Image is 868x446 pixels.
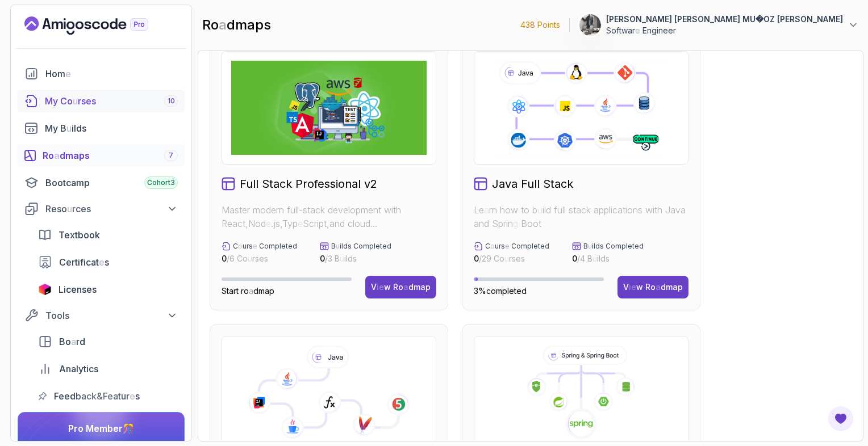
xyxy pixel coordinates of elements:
readpronunciation-word: v [364,177,370,191]
readpronunciation-span: u [592,254,597,263]
readpronunciation-span: V [623,282,629,292]
readpronunciation-span: e [130,390,135,402]
readpronunciation-word: js [273,218,280,229]
readpronunciation-word: Licenses [59,284,97,295]
a: View Roadmap [617,276,688,298]
readpronunciation-span: Sprin [492,218,513,229]
readpronunciation-word: Cohort [147,178,170,187]
readpronunciation-span: urs [495,242,505,250]
readpronunciation-word: cloud [348,218,378,229]
readpronunciation-span: Co [494,254,504,263]
readpronunciation-span: B [335,254,340,263]
a: feedback [31,385,185,407]
readpronunciation-span: Ro [43,150,54,161]
readpronunciation-word: Analytics [59,363,98,375]
readpronunciation-word: Completed [606,242,644,250]
readpronunciation-span: w [384,282,391,292]
readpronunciation-word: My [45,123,58,134]
p: / 29 [474,253,549,264]
p: 438 [520,19,560,31]
readpronunciation-span: o [238,242,243,250]
readpronunciation-word: Stack [262,177,292,191]
readpronunciation-word: MU [742,14,756,24]
readpronunciation-word: Completed [259,242,297,250]
readpronunciation-word: and [329,218,345,229]
readpronunciation-word: modern [253,204,284,216]
readpronunciation-span: Co [60,95,73,107]
span: 0 [572,254,577,263]
readpronunciation-span: dmaps [227,16,271,33]
readpronunciation-span: B [60,123,66,134]
readpronunciation-span: rses [509,254,525,263]
readpronunciation-word: [PERSON_NAME] [606,14,672,24]
readpronunciation-span: ilds [340,242,352,250]
a: licenses [31,278,185,301]
readpronunciation-span: a [71,336,76,347]
readpronunciation-span: ild [542,204,551,216]
readpronunciation-span: , [280,218,282,229]
p: / 3 [320,253,391,264]
a: Landing page [24,16,174,35]
readpronunciation-span: Script [303,218,327,229]
readpronunciation-word: applications [594,204,642,216]
readpronunciation-span: a [656,282,661,292]
readpronunciation-span: a [249,286,253,296]
readpronunciation-span: 2 [370,177,377,191]
readpronunciation-word: Professional [295,177,361,191]
readpronunciation-word: Completed [353,242,391,250]
readpronunciation-span: a [219,16,227,33]
readpronunciation-span: 3 [170,178,175,187]
p: / 4 [572,253,644,264]
readpronunciation-span: a [484,204,489,216]
a: bootcamp [18,171,185,194]
readpronunciation-span: B [583,242,588,250]
readpronunciation-span: e [635,26,640,35]
readpronunciation-span: Softwar [606,26,635,35]
readpronunciation-span: , [327,218,329,229]
readpronunciation-span: u [73,95,78,107]
readpronunciation-span: Hom [45,68,65,79]
readpronunciation-word: Stack [543,177,573,191]
button: Open Feedback Button [827,405,854,432]
readpronunciation-span: dmap [253,286,274,296]
readpronunciation-span: s [135,390,140,402]
readpronunciation-span: ie [629,282,636,292]
readpronunciation-span: u [248,254,252,263]
readpronunciation-span: rses [252,254,268,263]
readpronunciation-span: Co [237,254,248,263]
readpronunciation-span: o [490,242,495,250]
a: certificates [31,251,185,274]
p: / 6 [222,253,297,264]
readpronunciation-span: Certificat [59,256,99,268]
readpronunciation-span: u [66,123,72,134]
readpronunciation-word: My [45,95,58,107]
readpronunciation-word: Master [222,204,250,216]
readpronunciation-span: ilds [597,254,610,263]
readpronunciation-span: g [513,218,518,229]
readpronunciation-word: Bootcamp [45,177,90,188]
readpronunciation-span: 🎊 [123,423,134,434]
readpronunciation-span: ilds [592,242,604,250]
readpronunciation-span: C [233,242,238,250]
span: 0 [222,254,227,263]
readpronunciation-span: dmaps [60,150,90,161]
readpronunciation-word: with [645,204,662,216]
readpronunciation-span: u [588,242,592,250]
readpronunciation-word: Boot [521,218,541,229]
readpronunciation-word: and [474,218,489,229]
a: courses [18,90,185,112]
a: roadmaps [18,144,185,167]
readpronunciation-word: Java [665,204,686,216]
readpronunciation-span: ilds [72,123,86,134]
readpronunciation-span: e [65,68,71,79]
img: Full Stack Professional v2 [231,61,427,155]
readpronunciation-span: e [253,242,257,250]
readpronunciation-span: , [245,218,248,229]
readpronunciation-word: [PERSON_NAME] [777,14,843,24]
readpronunciation-span: rn [489,204,497,216]
readpronunciation-word: Completed [511,242,549,250]
readpronunciation-word: Full [240,177,258,191]
readpronunciation-span: rces [72,203,91,214]
readpronunciation-word: Full [521,177,540,191]
readpronunciation-span: Reso [45,203,67,214]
